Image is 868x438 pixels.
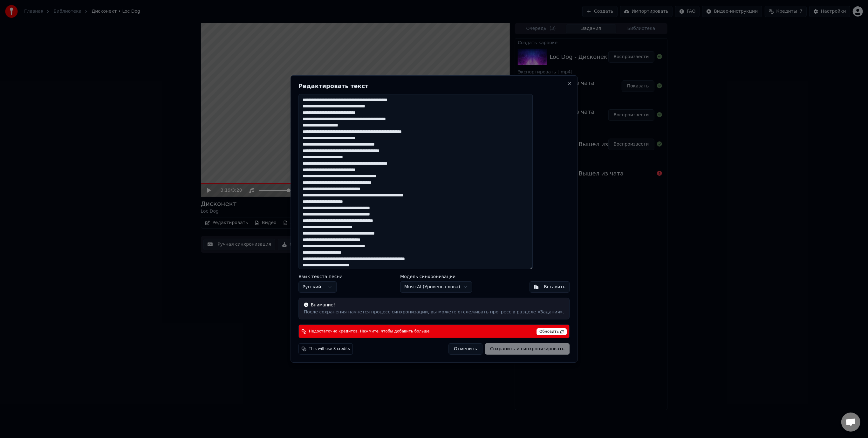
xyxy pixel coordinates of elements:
[304,302,564,308] div: Внимание!
[400,274,472,279] label: Модель синхронизации
[530,281,570,293] button: Вставить
[544,284,565,290] div: Вставить
[309,346,350,352] span: This will use 8 credits
[309,329,430,334] span: Недостаточно кредитов. Нажмите, чтобы добавить больше
[298,83,570,89] h2: Редактировать текст
[448,343,482,355] button: Отменить
[304,309,564,315] div: После сохранения начнется процесс синхронизации, вы можете отслеживать прогресс в разделе «Задания».
[537,328,567,335] span: Обновить
[298,274,343,279] label: Язык текста песни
